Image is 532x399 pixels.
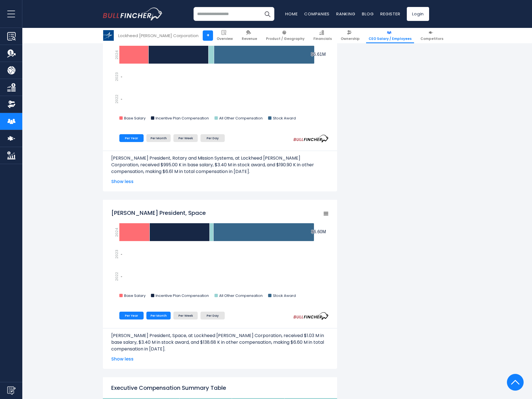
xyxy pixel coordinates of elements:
[380,11,400,17] a: Register
[219,116,263,121] text: All Other Compensation
[273,293,296,298] text: Stock Award
[111,206,329,304] svg: Robert M. Lightfoot President, Space
[114,50,119,59] text: 2024
[311,28,334,43] a: Financials
[103,30,114,41] img: LMT logo
[103,8,163,20] a: Go to homepage
[362,11,374,17] a: Blog
[311,229,326,234] tspan: $6.60M
[111,356,329,362] span: Show less
[121,274,122,279] text: -
[219,293,263,298] text: All Other Compensation
[418,28,446,43] a: Competitors
[7,100,16,109] img: Ownership
[114,272,119,281] text: 2022
[239,28,260,43] a: Revenue
[311,52,326,57] tspan: $6.61M
[420,37,443,41] span: Competitors
[118,32,199,39] div: Lockheed [PERSON_NAME] Corporation
[203,30,213,41] a: +
[114,72,119,81] text: 2023
[313,37,332,41] span: Financials
[242,37,257,41] span: Revenue
[273,116,296,121] text: Stock Award
[266,37,304,41] span: Product / Geography
[146,134,171,142] li: Per Month
[103,8,163,20] img: bullfincher logo
[263,28,307,43] a: Product / Geography
[114,250,119,259] text: 2023
[121,97,122,101] text: -
[119,134,144,142] li: Per Year
[336,11,355,17] a: Ranking
[217,37,233,41] span: Overview
[119,312,144,319] li: Per Year
[156,293,209,298] text: Incentive Plan Compensation
[156,116,209,121] text: Incentive Plan Compensation
[260,7,274,21] button: Search
[114,228,119,237] text: 2024
[341,37,360,41] span: Ownership
[304,11,330,17] a: Companies
[200,312,225,319] li: Per Day
[111,332,329,352] p: [PERSON_NAME] President, Space, at Lockheed [PERSON_NAME] Corporation, received $1.03 M in base s...
[114,95,119,104] text: 2022
[111,209,206,217] tspan: [PERSON_NAME] President, Space
[146,312,171,319] li: Per Month
[200,134,225,142] li: Per Day
[124,116,146,121] text: Base Salary
[285,11,298,17] a: Home
[121,74,122,79] text: -
[173,312,198,319] li: Per Week
[407,7,429,21] a: Login
[111,384,329,392] h2: Executive Compensation Summary Table
[124,293,146,298] text: Base Salary
[111,29,329,126] svg: Stephanie C. Hill President, Rotary and Mission Systems
[111,155,329,175] p: [PERSON_NAME] President, Rotary and Mission Systems, at Lockheed [PERSON_NAME] Corporation, recei...
[111,178,329,185] span: Show less
[173,134,198,142] li: Per Week
[121,252,122,256] text: -
[214,28,235,43] a: Overview
[369,37,412,41] span: CEO Salary / Employees
[366,28,414,43] a: CEO Salary / Employees
[338,28,362,43] a: Ownership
